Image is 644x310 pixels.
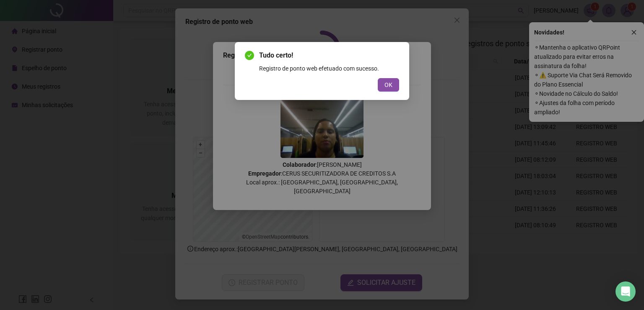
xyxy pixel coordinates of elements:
[384,80,392,89] span: OK
[259,50,399,60] span: Tudo certo!
[259,64,399,73] div: Registro de ponto web efetuado com sucesso.
[245,51,254,60] span: check-circle
[615,281,636,302] div: Open Intercom Messenger
[378,78,399,92] button: OK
